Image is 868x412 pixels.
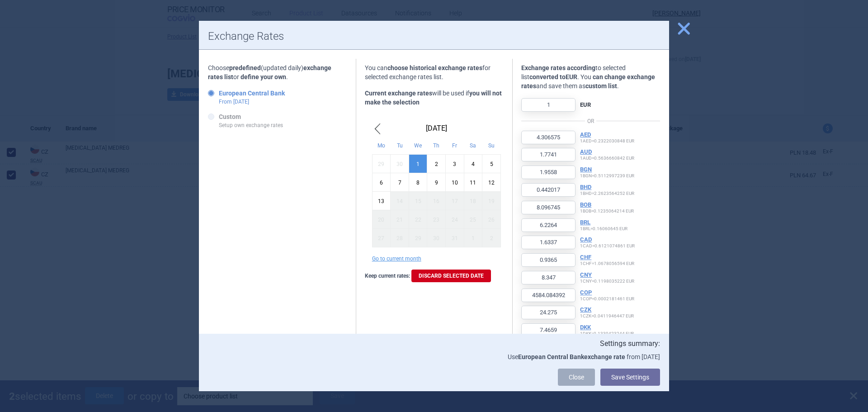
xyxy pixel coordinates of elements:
[365,63,504,81] p: You can for selected exchange rates list.
[580,271,634,284] p: 1 CNY = 0.1198035222 EUR
[411,270,491,282] a: Discard selected date
[482,192,501,210] div: Sun Oct 19 2025
[580,148,634,161] p: 1 AUD = 0.5636660842 EUR
[580,271,592,279] button: CNY
[219,113,241,120] strong: Custom
[391,155,409,173] div: Tue Sep 30 2025
[580,148,592,156] button: AUD
[482,229,501,247] div: Sun Nov 02 2025
[427,173,446,192] div: Thu Oct 09 2025
[580,131,634,144] p: 1 AED = 0.2322030848 EUR
[391,173,409,192] div: Tue Oct 07 2025
[433,142,439,149] abbr: Thursday
[372,229,391,247] div: Mon Oct 27 2025
[518,353,625,360] strong: European Central Bank exchange rate
[446,192,464,210] div: Fri Oct 17 2025
[464,210,482,229] div: Sat Oct 25 2025
[219,98,285,106] p: From [DATE]
[580,289,634,302] p: 1 COP = 0.0002181461 EUR
[372,255,421,262] button: Go to current month
[529,73,577,81] strong: converted to EUR
[446,229,464,247] div: Fri Oct 31 2025
[229,64,261,71] strong: predefined
[558,369,595,386] a: Close
[391,229,409,247] div: Tue Oct 28 2025
[464,173,482,192] div: Sat Oct 11 2025
[580,219,590,226] button: BRL
[391,192,409,210] div: Tue Oct 14 2025
[580,324,634,336] p: 1 DKK = 0.1339423244 EUR
[219,90,285,97] strong: European Central Bank
[464,192,482,210] div: Sat Oct 18 2025
[427,155,446,173] div: Thu Oct 02 2025
[409,173,427,192] div: Wed Oct 08 2025
[580,306,634,319] p: 1 CZK = 0.0411946447 EUR
[391,210,409,229] div: Tue Oct 21 2025
[482,210,501,229] div: Sun Oct 26 2025
[470,142,476,149] abbr: Saturday
[387,64,482,71] strong: choose historical exchange rates
[580,324,591,331] button: DKK
[409,192,427,210] div: Wed Oct 15 2025
[580,201,591,208] button: BOB
[397,142,403,149] abbr: Tuesday
[208,352,660,361] p: Use from [DATE]
[580,101,591,109] strong: EUR
[208,63,347,81] p: Choose (updated daily) or .
[580,254,591,261] button: CHF
[377,142,385,149] abbr: Monday
[409,155,427,173] div: Wed Oct 01 2025
[208,30,660,43] h1: Exchange Rates
[452,142,457,149] abbr: Friday
[372,210,391,229] div: Mon Oct 20 2025
[580,289,592,296] button: COP
[521,63,660,90] p: to selected list . You and save them as .
[600,369,660,386] button: Save Settings
[580,306,591,313] button: CZK
[219,121,283,129] p: Setup own exchange rates
[580,184,634,196] p: 1 BHD = 2.2623564252 EUR
[521,64,595,71] strong: Exchange rates according
[427,210,446,229] div: Thu Oct 23 2025
[414,142,422,149] abbr: Wednesday
[580,219,627,232] p: 1 BRL = 0.16060645 EUR
[488,142,495,149] abbr: Sunday
[372,173,391,192] div: Mon Oct 06 2025
[482,155,501,173] div: Sun Oct 05 2025
[464,155,482,173] div: Sat Oct 04 2025
[427,229,446,247] div: Thu Oct 30 2025
[585,82,617,90] strong: custom list
[409,210,427,229] div: Wed Oct 22 2025
[580,184,591,191] button: BHD
[372,121,501,136] div: [DATE]
[365,89,504,107] p: will be used if
[365,90,432,97] strong: Current exchange rates
[464,229,482,247] div: Sat Nov 01 2025
[365,270,504,282] p: Keep current rates:
[585,117,596,126] span: OR
[409,229,427,247] div: Wed Oct 29 2025
[446,173,464,192] div: Fri Oct 10 2025
[482,173,501,192] div: Sun Oct 12 2025
[446,210,464,229] div: Fri Oct 24 2025
[580,201,634,214] p: 1 BOB = 0.1235064214 EUR
[446,155,464,173] div: Fri Oct 03 2025
[580,166,592,173] button: BGN
[372,192,391,210] div: Mon Oct 13 2025
[580,254,634,266] p: 1 CHF = 1.0678056594 EUR
[580,131,591,138] button: AED
[580,166,634,179] p: 1 BGN = 0.5112997239 EUR
[580,236,592,243] button: CAD
[427,192,446,210] div: Thu Oct 16 2025
[372,121,383,136] span: Previous Month
[241,73,286,81] strong: define your own
[372,155,391,173] div: Mon Sep 29 2025
[580,236,635,249] p: 1 CAD = 0.6121074861 EUR
[600,339,660,348] strong: Settings summary:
